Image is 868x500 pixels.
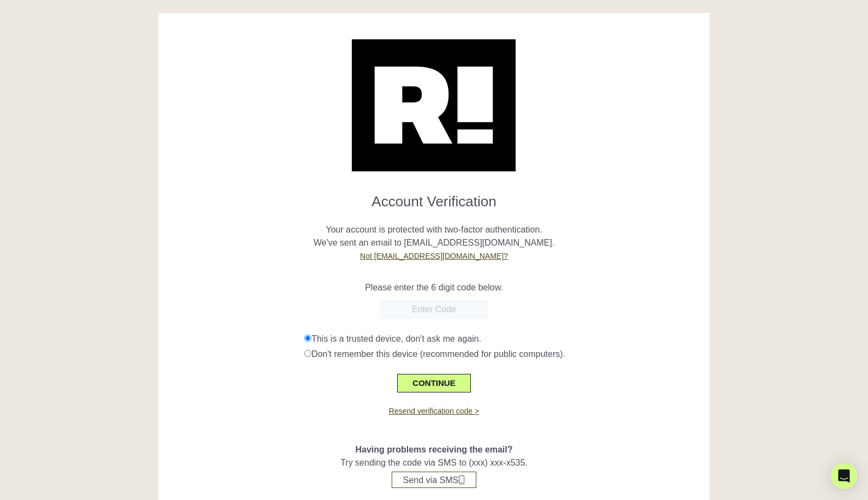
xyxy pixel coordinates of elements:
p: Your account is protected with two-factor authentication. We've sent an email to [EMAIL_ADDRESS][... [167,210,701,263]
a: Not [EMAIL_ADDRESS][DOMAIN_NAME]? [360,252,508,260]
div: Try sending the code via SMS to (xxx) xxx-x535. [167,417,701,488]
a: Resend verification code > [389,407,479,415]
button: CONTINUE [397,374,470,392]
img: Retention.com [352,39,516,171]
div: This is a trusted device, don't ask me again. [304,332,701,346]
input: Enter Code [379,300,488,319]
span: Having problems receiving the email? [355,445,512,454]
p: Please enter the 6 digit code below. [167,281,701,294]
button: Send via SMS [392,472,476,488]
h1: Account Verification [167,184,701,210]
div: Don't remember this device (recommended for public computers). [304,348,701,361]
div: Open Intercom Messenger [831,463,857,489]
